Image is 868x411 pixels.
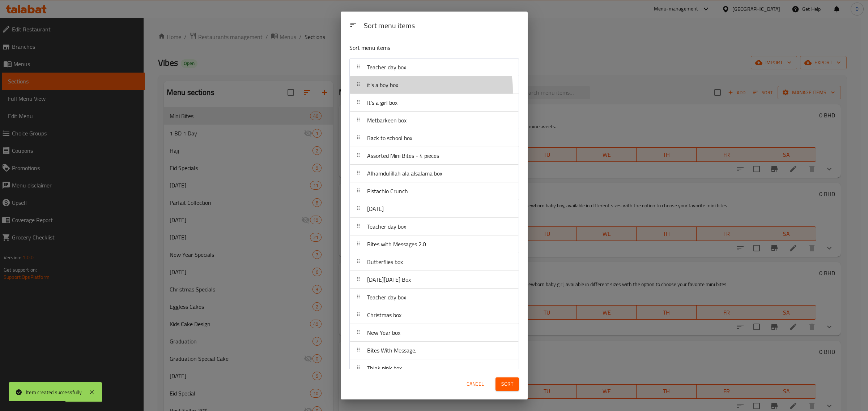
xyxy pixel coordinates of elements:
[367,97,397,108] span: It's a girl box
[367,345,417,356] span: Bites With Message,
[350,94,519,112] div: It's a girl box
[350,182,519,200] div: Pistachio Crunch
[367,133,412,143] span: Back to school box
[350,147,519,165] div: Assorted Mini Bites - 4 pieces
[26,388,82,396] div: Item created successfully
[367,239,426,250] span: Bites with Messages 2.0
[350,271,519,289] div: [DATE][DATE] Box
[367,274,411,285] span: [DATE][DATE] Box
[367,310,401,320] span: Christmas box
[367,150,439,161] span: Assorted Mini Bites - 4 pieces
[367,256,403,267] span: Butterflies box
[350,306,519,324] div: Christmas box
[367,363,402,373] span: Think pink box
[350,342,519,359] div: Bites With Message,
[367,292,406,303] span: Teacher day box
[350,289,519,306] div: Teacher day box
[350,112,519,129] div: Metbarkeen box
[367,115,407,126] span: Metbarkeen box
[349,43,484,52] p: Sort menu items
[350,359,519,377] div: Think pink box
[367,327,400,338] span: New Year box
[350,235,519,253] div: Bites with Messages 2.0
[350,200,519,218] div: [DATE]
[367,203,384,214] span: [DATE]
[367,221,406,232] span: Teacher day box
[350,253,519,271] div: Butterflies box
[350,59,519,76] div: Teacher day box
[350,324,519,342] div: New Year box
[495,377,519,391] button: Sort
[367,168,442,179] span: Alhamdulillah ala alsalama box
[501,380,513,389] span: Sort
[467,380,484,389] span: Cancel
[350,165,519,182] div: Alhamdulillah ala alsalama box
[464,377,487,391] button: Cancel
[367,79,398,90] span: it's a boy box
[350,218,519,235] div: Teacher day box
[367,186,408,196] span: Pistachio Crunch
[367,62,406,73] span: Teacher day box
[350,129,519,147] div: Back to school box
[361,18,522,34] div: Sort menu items
[350,76,519,94] div: it's a boy box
